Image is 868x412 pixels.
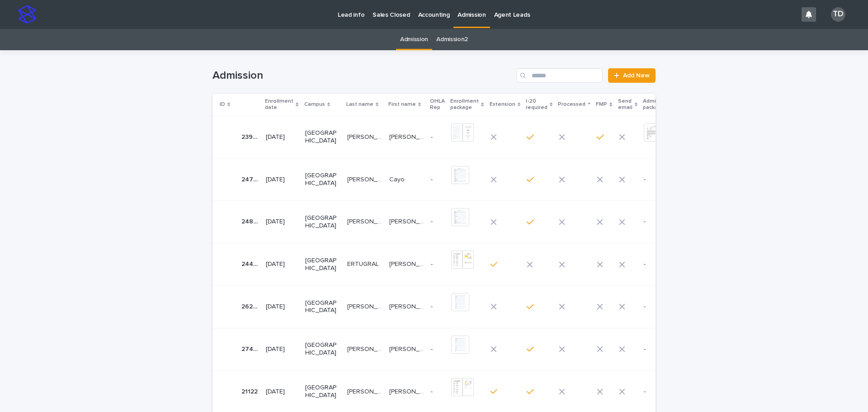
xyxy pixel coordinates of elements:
[241,259,260,268] p: 24422
[400,29,428,50] a: Admission
[347,386,384,396] p: VIANA MACEDO
[212,285,689,328] tr: 2626826268 [DATE][GEOGRAPHIC_DATA][PERSON_NAME][PERSON_NAME] [PERSON_NAME][PERSON_NAME] --
[241,344,260,353] p: 27480
[389,174,406,184] p: Cayo
[346,99,373,109] p: Last name
[389,301,426,311] p: Laura Camila
[304,99,325,109] p: Campus
[596,99,607,109] p: FMP
[212,69,513,82] h1: Admission
[450,96,479,113] p: Enrollment package
[347,344,384,353] p: SAMANIEGO CARPIO
[266,260,297,268] p: [DATE]
[608,68,656,83] a: Add New
[644,218,675,226] p: -
[212,243,689,286] tr: 2442224422 [DATE][GEOGRAPHIC_DATA]ERTUGRALERTUGRAL [PERSON_NAME][PERSON_NAME] --
[431,388,444,396] p: -
[266,303,297,311] p: [DATE]
[644,346,675,353] p: -
[431,176,444,184] p: -
[347,174,384,184] p: Kervens-Fritz
[305,129,340,145] p: [GEOGRAPHIC_DATA]
[241,174,260,184] p: 24796
[430,96,445,113] p: OHLA Rep
[644,176,675,184] p: -
[643,96,670,113] p: Admission package
[266,218,297,226] p: [DATE]
[644,388,675,396] p: -
[305,384,340,399] p: [GEOGRAPHIC_DATA]
[644,303,675,311] p: -
[517,68,603,83] input: Search
[347,216,384,226] p: MARIN CARDENAS
[389,132,426,141] p: Maria de los Angeles
[431,218,444,226] p: -
[266,133,297,141] p: [DATE]
[241,132,260,141] p: 23991
[305,341,340,357] p: [GEOGRAPHIC_DATA]
[212,158,689,201] tr: 2479624796 [DATE][GEOGRAPHIC_DATA][PERSON_NAME][PERSON_NAME] CayoCayo --
[212,328,689,370] tr: 2748027480 [DATE][GEOGRAPHIC_DATA][PERSON_NAME][PERSON_NAME] [PERSON_NAME][PERSON_NAME] --
[266,346,297,353] p: [DATE]
[618,96,632,113] p: Send email
[212,116,689,158] tr: 2399123991 [DATE][GEOGRAPHIC_DATA][PERSON_NAME] de Aza[PERSON_NAME] de Aza [PERSON_NAME] de los A...
[436,29,468,50] a: Admission2
[212,201,689,243] tr: 2481324813 [DATE][GEOGRAPHIC_DATA][PERSON_NAME][PERSON_NAME] [PERSON_NAME][PERSON_NAME] --
[431,303,444,311] p: -
[347,301,384,311] p: Gutierrez Hurtado
[558,99,585,109] p: Processed
[266,176,297,184] p: [DATE]
[389,344,426,353] p: Nelson Patricio
[18,5,36,24] img: stacker-logo-s-only.png
[220,99,225,109] p: ID
[347,132,384,141] p: Tapia de Aza
[526,96,547,113] p: I-20 required
[389,216,426,226] p: [PERSON_NAME]
[490,99,515,109] p: Extension
[305,214,340,230] p: [GEOGRAPHIC_DATA]
[644,260,675,268] p: -
[241,216,260,226] p: 24813
[305,172,340,187] p: [GEOGRAPHIC_DATA]
[388,99,416,109] p: First name
[241,386,259,396] p: 21122
[347,259,381,268] p: ERTUGRAL
[305,299,340,315] p: [GEOGRAPHIC_DATA]
[831,7,845,22] div: TD
[431,346,444,353] p: -
[389,259,426,268] p: [PERSON_NAME]
[431,133,444,141] p: -
[431,260,444,268] p: -
[241,301,260,311] p: 26268
[305,257,340,272] p: [GEOGRAPHIC_DATA]
[265,96,293,113] p: Enrollment date
[266,388,297,396] p: [DATE]
[623,72,650,79] span: Add New
[389,386,426,396] p: [PERSON_NAME]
